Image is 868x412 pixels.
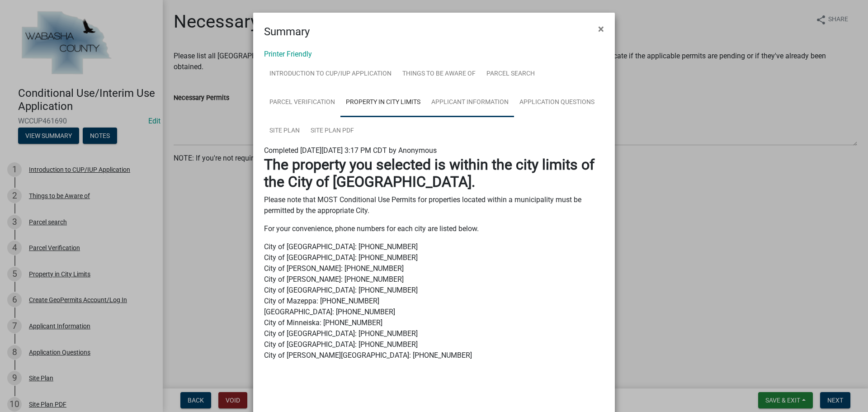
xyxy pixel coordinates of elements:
[514,88,600,117] a: Application Questions
[264,242,604,361] p: City of [GEOGRAPHIC_DATA]: [PHONE_NUMBER] City of [GEOGRAPHIC_DATA]: [PHONE_NUMBER] City of [PERS...
[305,117,359,146] a: Site Plan PDF
[264,88,340,117] a: Parcel Verification
[264,117,305,146] a: Site Plan
[264,50,312,58] a: Printer Friendly
[340,88,426,117] a: Property in City Limits
[264,223,604,234] p: For your convenience, phone numbers for each city are listed below.
[264,194,604,216] p: Please note that MOST Conditional Use Permits for properties located within a municipality must b...
[598,23,604,35] span: ×
[264,60,397,89] a: Introduction to CUP/IUP Application
[397,60,481,89] a: Things to be Aware of
[264,146,437,155] span: Completed [DATE][DATE] 3:17 PM CDT by Anonymous
[426,88,514,117] a: Applicant Information
[264,24,310,40] h4: Summary
[481,60,540,89] a: Parcel search
[264,156,594,190] strong: The property you selected is within the city limits of the City of [GEOGRAPHIC_DATA].
[591,16,611,42] button: Close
